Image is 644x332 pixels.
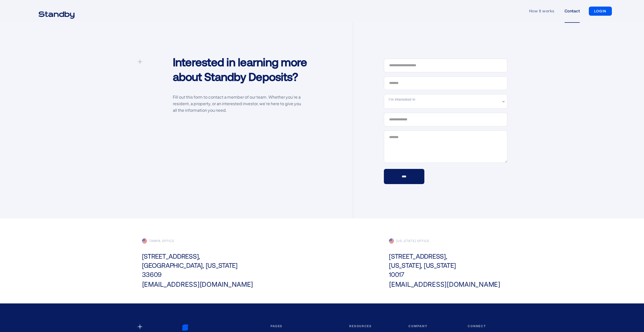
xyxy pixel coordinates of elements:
[149,238,174,244] div: Tampa office
[389,252,456,279] div: [STREET_ADDRESS], [US_STATE], [US_STATE] 10017
[173,94,305,114] p: Fill out this form to contact a member of our team. Whether you’re a resident, a property, or an ...
[396,238,429,244] div: [US_STATE] office
[389,280,500,289] a: [EMAIL_ADDRESS][DOMAIN_NAME]
[173,55,317,84] h1: Interested in learning more about Standby Deposits?
[142,252,238,279] div: [STREET_ADDRESS], [GEOGRAPHIC_DATA], [US_STATE] 33609
[32,8,81,14] a: home
[142,280,253,289] a: [EMAIL_ADDRESS][DOMAIN_NAME]
[384,59,507,184] form: Contact Form
[589,7,612,16] a: LOGIN
[389,238,394,244] img: Flag of the USA
[142,238,147,244] img: Flag of the USA
[389,97,415,101] span: I'm interested in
